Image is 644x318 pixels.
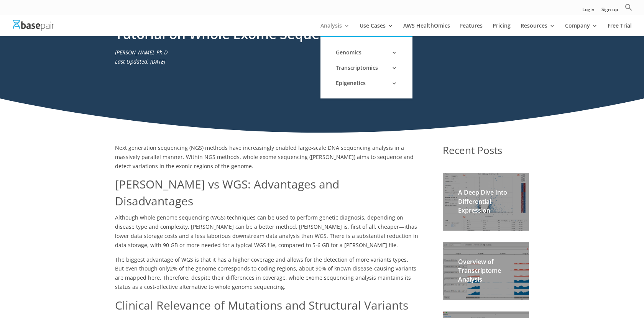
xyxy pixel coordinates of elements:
a: AWS HealthOmics [403,23,450,36]
h2: A Deep Dive Into Differential Expression [458,188,514,219]
span: The biggest advantage of WGS is that it has a higher coverage and allows for the detection of mor... [115,256,410,272]
a: Sign up [601,7,618,15]
h1: Tutorial on Whole Exome Sequencing Analysis [115,25,529,48]
img: Basepair [13,20,54,31]
a: Pricing [493,23,511,36]
span: Although whole genome sequencing (WGS) techniques can be used to perform genetic diagnosis, depen... [115,214,408,230]
a: Search Icon Link [625,3,632,15]
em: [PERSON_NAME], Ph.D [115,49,168,56]
a: Login [582,7,595,15]
a: Use Cases [360,23,393,36]
h1: Recent Posts [443,143,529,162]
a: Company [565,23,598,36]
a: Free Trial [608,23,632,36]
svg: Search [625,3,632,11]
a: Analysis [320,23,350,36]
span: — [399,223,404,230]
em: Last Updated: [DATE] [115,58,165,65]
h1: Clinical Relevance of Mutations and Structural Variants [115,297,420,318]
a: Transcriptomics [328,60,405,75]
span: Next generation sequencing (NGS) methods have increasingly enabled large-scale DNA sequencing ana... [115,144,414,170]
span: 2% of the genome corresponds to coding regions, about 90% of known disease-causing variants are m... [115,265,416,290]
a: Resources [521,23,555,36]
span: has lower data storage costs and a less laborious downstream data analysis than WGS. There is a s... [115,223,418,249]
a: Features [460,23,483,36]
a: Genomics [328,45,405,60]
h2: Overview of Transcriptome Analysis [458,257,514,288]
h1: [PERSON_NAME] vs WGS: Advantages and Disadvantages [115,176,420,213]
iframe: Drift Widget Chat Controller [497,263,635,309]
a: Epigenetics [328,75,405,91]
